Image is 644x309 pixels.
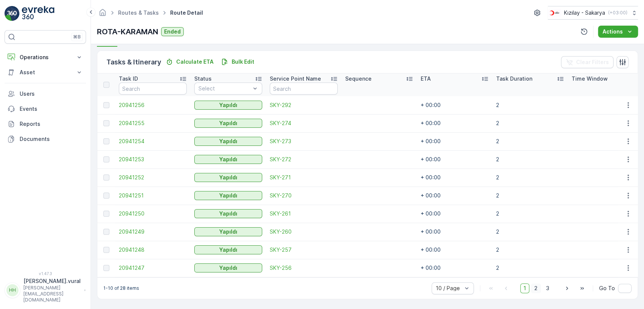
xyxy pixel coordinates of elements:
p: Select [198,85,251,92]
a: 20941248 [119,246,187,254]
td: + 00:00 [417,205,492,223]
p: Calculate ETA [176,58,214,66]
p: Yapıldı [219,264,237,272]
a: Routes & Tasks [118,9,159,16]
a: Homepage [98,11,107,18]
p: Yapıldı [219,246,237,254]
div: Toggle Row Selected [103,265,109,271]
p: [PERSON_NAME][EMAIL_ADDRESS][DOMAIN_NAME] [23,285,81,303]
div: HH [6,284,18,296]
button: Actions [598,26,638,38]
span: Route Detail [169,9,204,17]
p: ETA [421,75,431,83]
a: SKY-257 [270,246,338,254]
button: Yapıldı [194,101,262,110]
a: 20941249 [119,228,187,236]
div: Toggle Row Selected [103,211,109,217]
button: Yapıldı [194,245,262,254]
span: 20941247 [119,264,187,272]
button: Yapıldı [194,137,262,146]
img: k%C4%B1z%C4%B1lay_DTAvauz.png [548,9,561,17]
p: Documents [20,135,83,143]
td: + 00:00 [417,241,492,259]
a: SKY-260 [270,228,338,236]
td: 2 [492,187,568,205]
span: SKY-274 [270,119,338,127]
button: Kızılay - Sakarya(+03:00) [548,6,638,20]
td: 2 [492,96,568,114]
a: 20941254 [119,138,187,145]
p: Bulk Edit [232,58,254,66]
span: SKY-261 [270,210,338,217]
a: 20941253 [119,156,187,163]
p: Actions [603,28,623,35]
p: Service Point Name [270,75,321,83]
td: 2 [492,150,568,168]
button: Yapıldı [194,173,262,182]
p: Status [194,75,212,83]
p: Tasks & Itinerary [106,57,161,67]
td: + 00:00 [417,168,492,187]
img: logo [5,6,20,21]
td: + 00:00 [417,132,492,150]
p: Ended [164,28,181,35]
input: Search [270,83,338,95]
a: SKY-292 [270,101,338,109]
a: SKY-256 [270,264,338,272]
p: Operations [20,54,71,61]
td: + 00:00 [417,223,492,241]
p: Reports [20,120,83,128]
td: + 00:00 [417,150,492,168]
td: 2 [492,114,568,132]
td: 2 [492,223,568,241]
a: SKY-272 [270,156,338,163]
button: Bulk Edit [218,57,257,66]
span: 3 [543,283,553,293]
span: Go To [599,285,615,292]
div: Toggle Row Selected [103,247,109,253]
p: Events [20,105,83,113]
td: 2 [492,241,568,259]
div: Toggle Row Selected [103,193,109,199]
p: ⌘B [73,34,81,40]
p: Yapıldı [219,228,237,236]
a: 20941255 [119,119,187,127]
td: + 00:00 [417,114,492,132]
div: Toggle Row Selected [103,229,109,235]
a: 20941252 [119,174,187,181]
button: Calculate ETA [163,57,217,66]
span: v 1.47.3 [5,271,86,276]
p: Clear Filters [576,58,609,66]
p: Task Duration [496,75,532,83]
img: logo_light-DOdMpM7g.png [22,6,54,21]
p: Asset [20,69,71,76]
span: 20941251 [119,192,187,199]
a: SKY-273 [270,138,338,145]
p: Yapıldı [219,174,237,181]
button: Yapıldı [194,227,262,236]
button: Operations [5,50,86,65]
p: ROTA-KARAMAN [97,26,158,37]
p: Kızılay - Sakarya [564,9,605,17]
a: Events [5,101,86,116]
a: 20941250 [119,210,187,217]
p: Time Window [572,75,608,83]
p: Yapıldı [219,210,237,217]
a: 20941256 [119,101,187,109]
td: + 00:00 [417,96,492,114]
span: SKY-270 [270,192,338,199]
button: Yapıldı [194,209,262,218]
a: Reports [5,116,86,132]
p: Task ID [119,75,138,83]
